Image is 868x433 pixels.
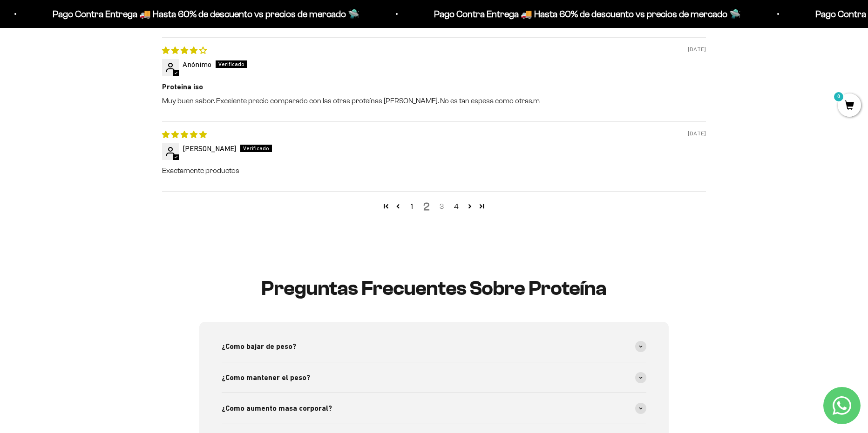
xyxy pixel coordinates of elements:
[162,130,207,139] span: 5 star review
[222,340,296,353] span: ¿Como bajar de peso?
[222,331,646,362] summary: ¿Como bajar de peso?
[183,60,211,68] span: Anónimo
[11,15,193,57] p: Para decidirte a comprar este suplemento, ¿qué información específica sobre su pureza, origen o c...
[392,200,404,212] a: Page 1
[11,121,193,137] div: Comparativa con otros productos similares
[433,7,740,21] p: Pago Contra Entrega 🚚 Hasta 60% de descuento vs precios de mercado 🛸
[688,129,706,138] span: [DATE]
[476,200,488,212] a: Page 27
[222,402,332,414] span: ¿Como aumento masa corporal?
[162,166,706,176] p: Exactamente productos
[11,102,193,119] div: Certificaciones de calidad
[688,45,706,53] span: [DATE]
[833,91,844,102] mark: 0
[222,362,646,393] summary: ¿Como mantener el peso?
[52,7,359,21] p: Pago Contra Entrega 🚚 Hasta 60% de descuento vs precios de mercado 🛸
[162,82,706,92] b: Proteina iso
[449,201,464,212] a: Page 4
[838,101,861,111] a: 0
[162,96,706,106] p: Muy buen sabor. Excelente precio comparado con las otras proteínas [PERSON_NAME]. No es tan espes...
[434,201,449,212] a: Page 3
[404,201,419,212] a: Page 1
[380,200,392,212] a: Page 1
[199,277,669,300] h2: Preguntas Frecuentes Sobre Proteína
[152,160,193,176] button: Enviar
[222,393,646,424] summary: ¿Como aumento masa corporal?
[222,372,310,384] span: ¿Como mantener el peso?
[183,144,236,153] span: [PERSON_NAME]
[464,200,476,212] a: Page 3
[153,160,192,176] span: Enviar
[31,140,192,155] input: Otra (por favor especifica)
[11,84,193,100] div: País de origen de ingredientes
[11,65,193,81] div: Detalles sobre ingredientes "limpios"
[162,46,207,54] span: 4 star review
